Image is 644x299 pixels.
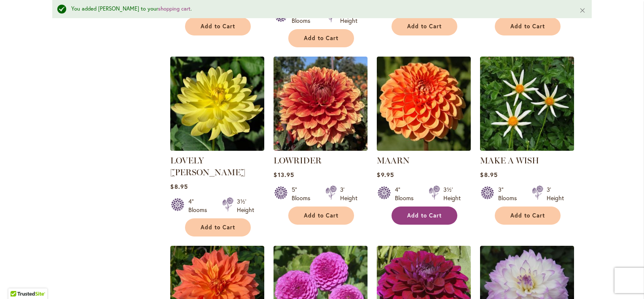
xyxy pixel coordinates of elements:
[377,171,394,179] span: $9.95
[304,35,338,42] span: Add to Cart
[443,185,461,202] div: 3½' Height
[71,5,566,13] div: You added [PERSON_NAME] to your .
[495,17,561,35] button: Add to Cart
[480,171,497,179] span: $8.95
[274,144,368,152] a: Lowrider
[6,269,30,293] iframe: Launch Accessibility Center
[158,5,191,12] a: shopping cart
[407,23,442,30] span: Add to Cart
[292,185,315,202] div: 5" Blooms
[274,155,322,166] a: LOWRIDER
[407,212,442,219] span: Add to Cart
[274,57,368,151] img: Lowrider
[201,23,235,30] span: Add to Cart
[480,144,574,152] a: MAKE A WISH
[185,17,251,35] button: Add to Cart
[377,155,410,166] a: MAARN
[480,155,539,166] a: MAKE A WISH
[510,23,545,30] span: Add to Cart
[170,182,188,190] span: $8.95
[498,185,522,202] div: 3" Blooms
[377,144,471,152] a: MAARN
[377,57,471,151] img: MAARN
[547,185,564,202] div: 3' Height
[395,185,419,202] div: 4" Blooms
[480,57,574,151] img: MAKE A WISH
[288,207,354,225] button: Add to Cart
[392,17,457,35] button: Add to Cart
[510,212,545,219] span: Add to Cart
[185,218,251,236] button: Add to Cart
[170,144,264,152] a: LOVELY RITA
[170,155,245,177] a: LOVELY [PERSON_NAME]
[188,197,212,214] div: 4" Blooms
[274,171,294,179] span: $13.95
[170,57,264,151] img: LOVELY RITA
[392,207,457,225] button: Add to Cart
[495,207,561,225] button: Add to Cart
[237,197,254,214] div: 3½' Height
[340,185,357,202] div: 3' Height
[201,224,235,231] span: Add to Cart
[304,212,338,219] span: Add to Cart
[288,29,354,47] button: Add to Cart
